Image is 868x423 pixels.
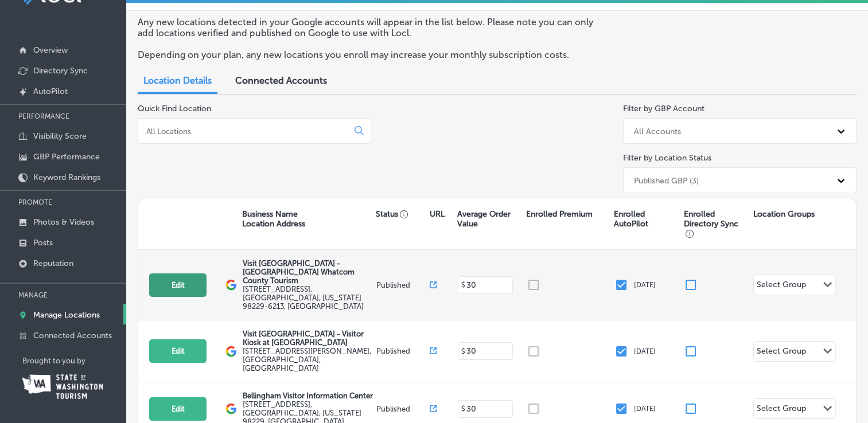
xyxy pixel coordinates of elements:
[757,346,806,359] div: Select Group
[614,209,678,229] p: Enrolled AutoPilot
[753,209,815,219] p: Location Groups
[757,280,806,293] div: Select Group
[684,209,748,238] p: Enrolled Directory Sync
[33,310,100,320] p: Manage Locations
[623,104,704,113] label: Filter by GBP Account
[526,209,593,219] p: Enrolled Premium
[138,17,605,38] p: Any new locations detected in your Google accounts will appear in the list below. Please note you...
[22,374,103,399] img: Washington Tourism
[33,87,68,96] p: AutoPilot
[33,173,100,182] p: Keyword Rankings
[145,126,345,136] input: All Locations
[430,209,445,219] p: URL
[33,152,100,162] p: GBP Performance
[33,217,94,227] p: Photos & Videos
[757,404,806,417] div: Select Group
[138,49,605,60] p: Depending on your plan, any new locations you enroll may increase your monthly subscription costs.
[149,273,207,297] button: Edit
[376,209,429,219] p: Status
[225,346,237,357] img: logo
[376,347,430,355] p: Published
[376,281,430,289] p: Published
[461,281,465,289] p: $
[634,175,699,185] div: Published GBP (3)
[33,66,88,76] p: Directory Sync
[22,357,126,365] p: Brought to you by
[243,259,373,285] p: Visit [GEOGRAPHIC_DATA] - [GEOGRAPHIC_DATA] Whatcom County Tourism
[33,331,112,340] p: Connected Accounts
[225,403,237,414] img: logo
[634,281,656,289] p: [DATE]
[235,75,327,86] span: Connected Accounts
[149,339,207,363] button: Edit
[243,330,373,347] p: Visit [GEOGRAPHIC_DATA] - Visitor Kiosk at [GEOGRAPHIC_DATA]
[461,405,465,413] p: $
[149,397,207,421] button: Edit
[33,258,73,268] p: Reputation
[243,285,373,311] label: [STREET_ADDRESS] , [GEOGRAPHIC_DATA], [US_STATE] 98229-6213, [GEOGRAPHIC_DATA]
[623,153,711,163] label: Filter by Location Status
[634,126,681,136] div: All Accounts
[457,209,520,229] p: Average Order Value
[225,279,237,291] img: logo
[243,391,373,400] p: Bellingham Visitor Information Center
[243,347,373,373] label: [STREET_ADDRESS][PERSON_NAME] , [GEOGRAPHIC_DATA], [GEOGRAPHIC_DATA]
[33,238,53,248] p: Posts
[634,347,656,355] p: [DATE]
[138,104,211,113] label: Quick Find Location
[376,405,430,413] p: Published
[33,131,87,141] p: Visibility Score
[33,45,68,55] p: Overview
[634,405,656,413] p: [DATE]
[143,75,212,86] span: Location Details
[242,209,305,229] p: Business Name Location Address
[461,347,465,355] p: $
